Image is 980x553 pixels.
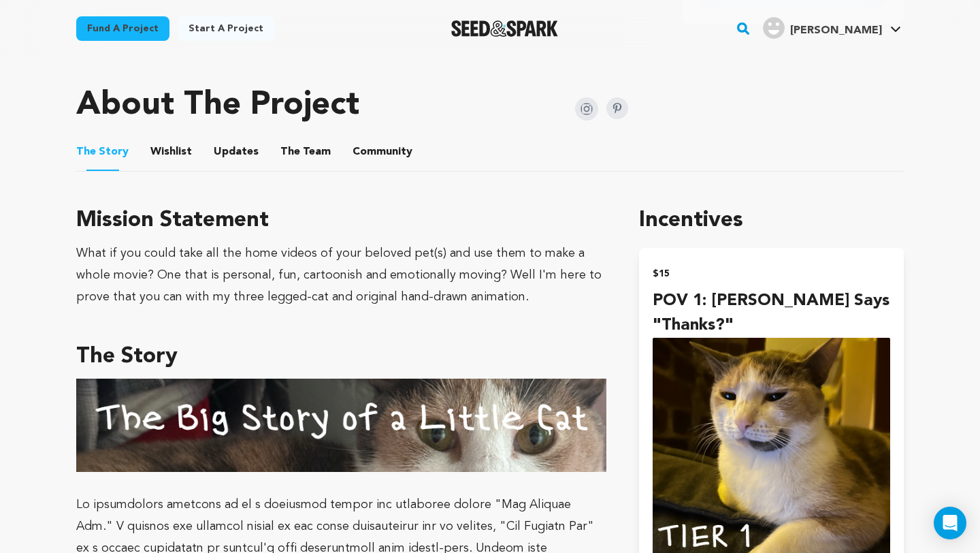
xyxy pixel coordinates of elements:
span: Wishlist [150,144,192,160]
a: Gabriel Busaneli S.'s Profile [760,14,904,39]
a: Seed&Spark Homepage [451,20,558,37]
h1: About The Project [76,89,359,122]
img: Seed&Spark Pinterest Icon [606,97,628,119]
img: 1755482006-image.png [76,379,606,472]
span: Gabriel Busaneli S.'s Profile [760,14,904,43]
h4: POV 1: [PERSON_NAME] says "Thanks?" [653,289,890,338]
span: The [280,144,300,160]
span: Story [76,144,129,160]
h2: $15 [653,264,890,283]
div: What if you could take all the home videos of your beloved pet(s) and use them to make a whole mo... [76,242,606,308]
h3: Mission Statement [76,204,606,237]
span: Updates [214,144,259,160]
h3: The Story [76,341,606,373]
h1: Incentives [639,204,904,237]
span: The [76,144,96,160]
a: Fund a project [76,16,169,41]
span: Community [353,144,412,160]
a: Start a project [178,16,274,41]
img: user.png [763,17,785,39]
span: [PERSON_NAME] [790,25,882,36]
div: Gabriel Busaneli S.'s Profile [763,17,882,39]
img: Seed&Spark Instagram Icon [575,97,598,121]
span: Team [280,144,331,160]
img: Seed&Spark Logo Dark Mode [451,20,558,37]
div: Open Intercom Messenger [934,507,966,539]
